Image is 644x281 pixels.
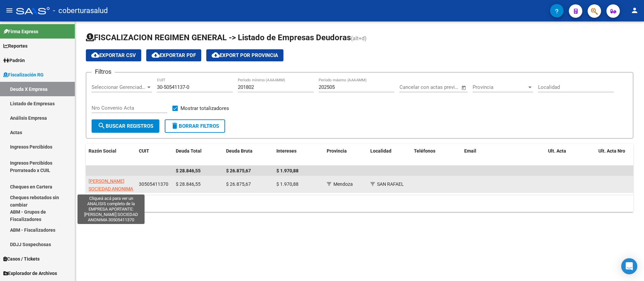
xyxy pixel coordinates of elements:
div: 1 total [86,195,633,212]
mat-icon: cloud_download [212,51,220,59]
span: Firma Express [3,28,38,35]
button: Open calendar [460,84,468,92]
span: SAN RAFAEL [377,181,404,187]
datatable-header-cell: Localidad [368,144,411,166]
span: Provincia [327,148,347,154]
span: $ 28.846,55 [176,168,201,173]
mat-icon: person [631,6,639,14]
span: Ult. Acta [548,148,566,154]
span: Padrón [3,57,25,64]
span: Casos / Tickets [3,255,40,263]
span: $ 28.846,55 [176,181,201,187]
mat-icon: delete [171,122,179,130]
mat-icon: cloud_download [152,51,160,59]
button: Exportar PDF [146,49,201,61]
datatable-header-cell: Intereses [274,144,324,166]
span: Mostrar totalizadores [180,104,229,112]
button: Exportar CSV [86,49,141,61]
span: Exportar CSV [91,52,136,58]
span: Export por Provincia [212,52,278,58]
mat-icon: search [98,122,106,130]
span: Explorador de Archivos [3,270,57,277]
mat-icon: cloud_download [91,51,99,59]
datatable-header-cell: Email [462,144,545,166]
span: Deuda Bruta [226,148,253,154]
button: Buscar Registros [92,119,159,133]
span: Buscar Registros [98,123,153,129]
datatable-header-cell: Teléfonos [411,144,462,166]
span: Email [464,148,476,154]
datatable-header-cell: CUIT [136,144,173,166]
span: $ 1.970,88 [276,181,299,187]
span: Borrar Filtros [171,123,219,129]
span: Fiscalización RG [3,71,44,78]
mat-icon: menu [5,6,13,14]
span: 30505411370 [139,181,168,187]
span: Localidad [370,148,391,154]
span: Reportes [3,42,28,50]
span: - coberturasalud [53,3,108,18]
span: Exportar PDF [152,52,196,58]
span: $ 1.970,88 [276,168,299,173]
div: Open Intercom Messenger [621,258,637,274]
span: Provincia [473,84,527,90]
span: $ 26.875,67 [226,168,251,173]
span: CUIT [139,148,149,154]
datatable-header-cell: Deuda Total [173,144,223,166]
span: Seleccionar Gerenciador [92,84,146,90]
span: (alt+d) [351,35,367,42]
span: $ 26.875,67 [226,181,251,187]
span: FISCALIZACION REGIMEN GENERAL -> Listado de Empresas Deudoras [86,33,351,42]
span: Mendoza [333,181,353,187]
h3: Filtros [92,67,115,76]
button: Export por Provincia [206,49,283,61]
span: Teléfonos [414,148,435,154]
span: Intereses [276,148,297,154]
span: [PERSON_NAME] SOCIEDAD ANONIMA [89,178,133,191]
datatable-header-cell: Ult. Acta [545,144,596,166]
datatable-header-cell: Provincia [324,144,368,166]
button: Borrar Filtros [165,119,225,133]
datatable-header-cell: Deuda Bruta [223,144,274,166]
span: Ult. Acta Nro [598,148,625,154]
datatable-header-cell: Razón Social [86,144,136,166]
span: Deuda Total [176,148,202,154]
span: Razón Social [89,148,116,154]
